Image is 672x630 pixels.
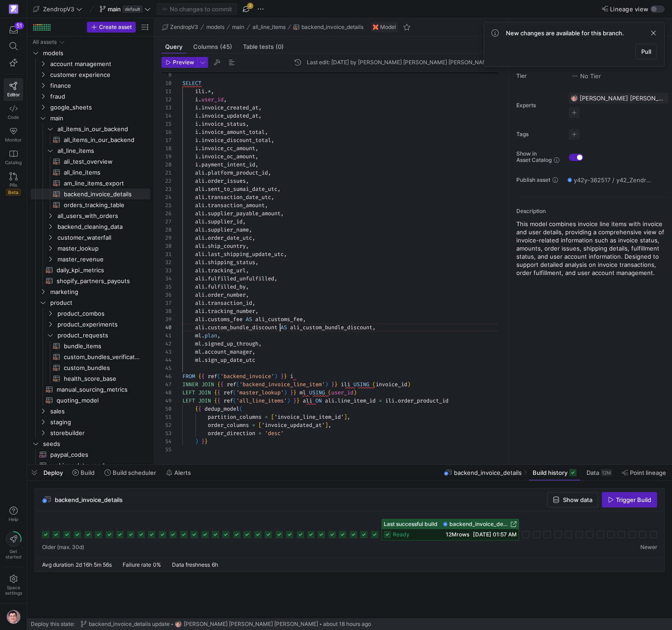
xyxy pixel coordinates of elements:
[9,5,18,14] img: https://storage.googleapis.com/y42-prod-data-exchange/images/qZXOSqkTtPuVcXVzF40oUlM07HVTwZXfPK0U...
[162,144,172,152] div: 18
[162,250,172,258] div: 31
[97,3,153,15] button: maindefault
[50,450,140,460] span: paypal_codes​​​​​​
[184,621,318,627] span: [PERSON_NAME] [PERSON_NAME] [PERSON_NAME]
[195,242,205,250] span: ali
[205,194,208,201] span: .
[195,202,205,209] span: ali
[205,251,208,258] span: .
[31,362,150,373] a: custom_bundles​​​​​​​​​​
[630,469,666,476] span: Point lineage
[31,134,150,145] a: all_items_in_our_backend​​​​​​​​​​
[31,189,150,199] a: backend_invoice_details​​​​​​​​​​
[291,22,366,33] button: backend_invoice_details
[31,113,150,123] div: Press SPACE to select this row.
[205,177,208,185] span: .
[10,182,17,188] span: PRs
[205,185,208,193] span: .
[57,232,149,243] span: customer_waterfall
[516,208,668,214] p: Description
[205,234,208,242] span: .
[195,194,205,201] span: ali
[6,610,21,624] img: https://storage.googleapis.com/y42-prod-data-exchange/images/G2kHvxVlt02YItTmblwfhPy4mK5SfUxFU6Tr...
[31,265,150,275] div: Press SPACE to select this row.
[307,59,492,66] div: Last edit: [DATE] by [PERSON_NAME] [PERSON_NAME] [PERSON_NAME]
[5,160,22,165] span: Catalog
[601,469,612,476] div: 12M
[195,259,205,266] span: ali
[31,351,150,362] a: custom_bundles_verification​​​​​​​​​​
[516,131,562,137] span: Tags
[193,44,232,50] span: Columns
[89,621,170,627] span: backend_invoice_details update
[4,528,23,563] button: Getstarted
[198,96,201,103] span: .
[50,287,149,297] span: marketing
[565,174,656,186] button: y42y-362517 / y42_ZendropV3_main / backend_invoice_details
[208,194,271,201] span: transaction_date_utc
[162,152,172,161] div: 19
[201,137,271,144] span: invoice_discount_total
[174,469,191,476] span: Alerts
[182,80,201,87] span: SELECT
[232,24,244,30] span: main
[255,145,258,152] span: ,
[205,226,208,233] span: .
[8,114,19,120] span: Code
[162,128,172,136] div: 16
[31,47,150,58] div: Press SPACE to select this row.
[64,363,140,373] span: custom_bundles​​​​​​​​​​
[373,24,378,30] img: undefined
[64,156,140,167] span: ali_test_overview​​​​​​​​​​
[7,92,20,97] span: Editor
[31,297,150,308] div: Press SPACE to select this row.
[31,69,150,80] div: Press SPACE to select this row.
[252,234,255,242] span: ,
[162,209,172,218] div: 26
[195,185,205,193] span: ali
[50,91,149,102] span: fraud
[4,78,23,101] a: Editor
[201,145,255,152] span: invoice_cc_amount
[574,176,653,184] span: y42y-362517 / y42_ZendropV3_main / backend_invoice_details
[205,275,208,282] span: .
[569,70,603,82] button: No tierNo Tier
[162,120,172,128] div: 15
[208,275,274,282] span: fulfilled_unfulfilled
[50,113,149,123] span: main
[195,145,198,152] span: i
[4,502,23,526] button: Help
[162,218,172,226] div: 27
[323,621,371,627] span: about 18 hours ago
[224,96,227,103] span: ,
[50,70,149,80] span: customer experience
[205,242,208,250] span: .
[108,5,121,13] span: main
[301,24,363,30] span: backend_invoice_details
[50,298,149,308] span: product
[195,275,205,282] span: ali
[162,185,172,193] div: 23
[162,258,172,266] div: 32
[162,161,172,169] div: 20
[162,465,195,480] button: Alerts
[4,571,23,600] a: Spacesettings
[198,128,201,136] span: .
[57,254,149,265] span: master_revenue
[33,39,57,45] div: All assets
[57,146,149,156] span: all_line_items
[31,145,150,156] div: Press SPACE to select this row.
[78,618,373,630] button: backend_invoice_details updatehttps://storage.googleapis.com/y42-prod-data-exchange/images/G2kHvx...
[31,156,150,167] a: ali_test_overview​​​​​​​​​​
[641,48,651,55] span: Pull
[195,218,205,225] span: ali
[195,137,198,144] span: i
[57,265,140,275] span: daily_kpi_metrics​​​​​​​​​​
[5,137,22,142] span: Monitor
[4,169,23,199] a: PRsBeta
[31,80,150,91] div: Press SPACE to select this row.
[31,199,150,210] div: Press SPACE to select this row.
[195,210,205,217] span: ali
[57,395,140,406] span: quoting_model​​​​​​​​​​
[162,104,172,112] div: 13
